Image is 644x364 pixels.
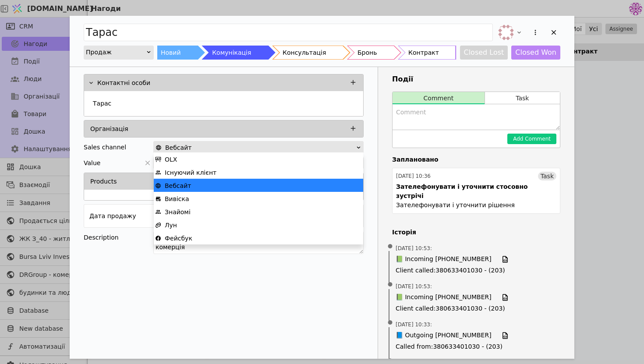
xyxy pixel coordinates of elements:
div: Зателефонувати і уточнити рішення [396,201,515,210]
img: online-store.svg [156,145,162,151]
img: vi [498,25,514,40]
span: • [386,236,395,258]
h4: Історія [392,228,560,237]
button: Comment [393,92,485,104]
div: Sales channel [84,141,126,153]
span: Лун [165,219,177,232]
span: OLX [165,153,177,166]
span: Called from : 380633401030 - (203) [396,342,557,351]
span: 📘 Outgoing [PHONE_NUMBER] [396,331,492,340]
img: people.svg [155,170,161,176]
div: Task [538,172,556,180]
div: Новий [161,46,181,60]
span: Client called : 380633401030 - (203) [396,304,557,313]
img: people.svg [155,209,161,215]
span: • [386,312,395,334]
p: Products [90,177,117,186]
div: Зателефонувати і уточнити стосовно зустрічі [396,182,556,201]
span: Вебсайт [165,141,191,154]
img: online-store.svg [155,183,161,189]
span: [DATE] 10:33 : [396,321,432,329]
div: Контракт [408,46,439,60]
span: 📗 Incoming [PHONE_NUMBER] [396,254,492,264]
div: Description [84,231,153,244]
span: Client called : 380633401030 - (203) [396,266,557,275]
p: Контактні особи [97,78,150,88]
span: [DATE] 10:53 : [396,283,432,290]
img: advertising.svg [155,156,161,163]
span: Фейсбук [165,232,192,245]
button: Task [485,92,560,104]
textarea: інтерес до двох та однокімнатних квартир + паркомісця та комерція [153,231,364,254]
span: 📗 Incoming [PHONE_NUMBER] [396,293,492,302]
h3: Події [392,74,560,85]
span: • [386,274,395,296]
div: [DATE] 10:36 [396,172,431,180]
img: brick-mortar-store.svg [155,196,161,202]
span: Вебсайт [165,179,191,192]
span: Знайомі [165,205,191,219]
span: Value [84,157,100,169]
div: Консультація [283,46,326,60]
button: Add Comment [507,134,556,144]
p: Організація [90,124,128,134]
button: Closed Lost [460,46,508,60]
p: Тарас [93,99,111,108]
h4: Заплановано [392,155,560,164]
div: Add Opportunity [70,16,574,359]
div: Бронь [357,46,377,60]
span: Існуючий клієнт [165,166,216,179]
span: Вивіска [165,192,189,205]
div: Комунікація [212,46,251,60]
span: [DATE] 10:53 : [396,244,432,252]
img: facebook.svg [155,235,161,241]
img: affiliate-program.svg [155,222,161,228]
button: Closed Won [511,46,560,60]
div: Дата продажу [89,210,136,222]
div: Продаж [86,46,146,58]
